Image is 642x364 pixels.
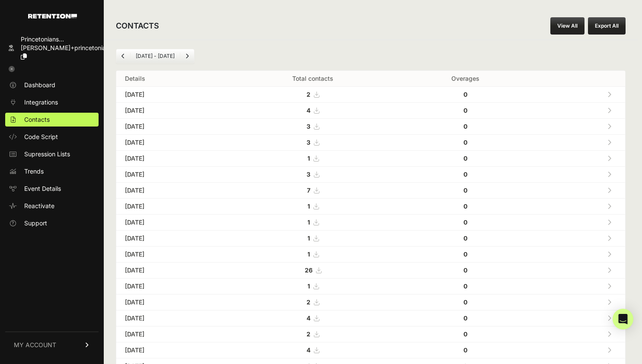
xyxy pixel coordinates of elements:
td: [DATE] [116,263,227,279]
a: 1 [307,250,319,258]
span: Support [24,219,47,228]
a: 1 [307,203,319,210]
span: Contacts [24,115,50,124]
td: [DATE] [116,247,227,263]
strong: 0 [463,282,467,290]
button: Export All [588,17,626,35]
a: 1 [307,218,319,226]
span: Supression Lists [24,150,70,158]
span: Dashboard [24,81,55,89]
a: Event Details [5,182,99,196]
td: [DATE] [116,215,227,231]
strong: 4 [307,314,310,322]
td: [DATE] [116,135,227,151]
td: [DATE] [116,326,227,342]
td: [DATE] [116,87,227,103]
strong: 0 [463,218,467,226]
strong: 0 [463,91,467,98]
div: Open Intercom Messenger [613,309,633,329]
a: Next [180,49,194,63]
a: View All [550,17,585,35]
a: 4 [307,107,319,114]
strong: 0 [463,298,467,306]
td: [DATE] [116,279,227,294]
strong: 3 [307,171,310,178]
a: 2 [307,330,319,338]
a: Support [5,216,99,230]
strong: 7 [307,187,310,194]
td: [DATE] [116,183,227,199]
td: [DATE] [116,199,227,215]
a: 1 [307,234,319,242]
strong: 1 [307,250,310,258]
strong: 1 [307,218,310,226]
span: Trends [24,167,44,176]
strong: 4 [307,346,310,354]
strong: 0 [463,266,467,274]
strong: 1 [307,155,310,162]
strong: 0 [463,203,467,210]
a: Dashboard [5,78,99,92]
th: Overages [399,71,532,87]
strong: 0 [463,123,467,130]
td: [DATE] [116,310,227,326]
li: [DATE] - [DATE] [130,53,180,60]
a: 4 [307,346,319,354]
span: Code Script [24,133,58,141]
td: [DATE] [116,294,227,310]
th: Total contacts [227,71,399,87]
a: 7 [307,187,319,194]
a: Trends [5,165,99,178]
a: 26 [305,266,321,274]
span: Integrations [24,98,58,107]
strong: 0 [463,171,467,178]
a: 1 [307,155,319,162]
strong: 4 [307,107,310,114]
a: 4 [307,314,319,322]
strong: 1 [307,203,310,210]
td: [DATE] [116,167,227,183]
a: 3 [307,123,319,130]
strong: 0 [463,314,467,322]
strong: 2 [307,298,310,306]
h2: CONTACTS [116,20,159,32]
strong: 1 [307,234,310,242]
td: [DATE] [116,103,227,119]
strong: 0 [463,155,467,162]
strong: 0 [463,346,467,354]
span: MY ACCOUNT [14,341,56,349]
a: 3 [307,171,319,178]
strong: 0 [463,139,467,146]
td: [DATE] [116,342,227,358]
a: 2 [307,298,319,306]
td: [DATE] [116,119,227,135]
strong: 3 [307,139,310,146]
td: [DATE] [116,231,227,247]
span: [PERSON_NAME]+princetonian... [21,44,115,51]
strong: 2 [307,330,310,338]
strong: 3 [307,123,310,130]
span: Reactivate [24,202,54,210]
strong: 26 [305,266,313,274]
a: Previous [116,49,130,63]
td: [DATE] [116,151,227,167]
a: Contacts [5,113,99,127]
strong: 2 [307,91,310,98]
a: Code Script [5,130,99,144]
span: Event Details [24,184,61,193]
a: 1 [307,282,319,290]
strong: 1 [307,282,310,290]
a: Integrations [5,95,99,109]
strong: 0 [463,234,467,242]
strong: 0 [463,250,467,258]
strong: 0 [463,187,467,194]
a: Supression Lists [5,147,99,161]
a: MY ACCOUNT [5,332,99,358]
strong: 0 [463,107,467,114]
strong: 0 [463,330,467,338]
a: Princetonians... [PERSON_NAME]+princetonian... [5,32,99,63]
div: Princetonians... [21,35,115,44]
a: Reactivate [5,199,99,213]
a: 2 [307,91,319,98]
a: 3 [307,139,319,146]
